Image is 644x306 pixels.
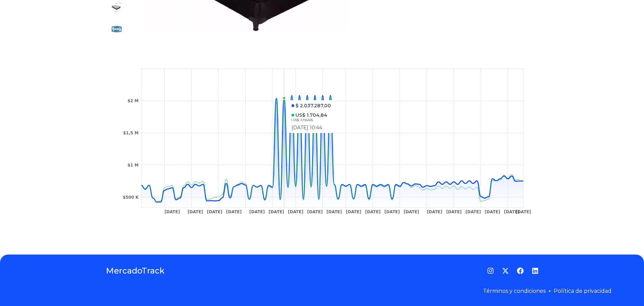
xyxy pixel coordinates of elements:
tspan: [DATE] [326,210,342,214]
tspan: [DATE] [365,210,381,214]
tspan: [DATE] [268,210,284,214]
tspan: [DATE] [207,210,222,214]
tspan: [DATE] [249,210,265,214]
tspan: [DATE] [226,210,242,214]
a: Facebook [517,267,524,274]
tspan: $1,5 M [123,131,139,135]
tspan: [DATE] [484,210,500,214]
tspan: [DATE] [307,210,323,214]
img: Simmons BackCare Sommier Hotel Bilt 2 plazas de 190cmx140cm [111,2,122,13]
a: MercadoTrack [106,265,165,276]
tspan: [DATE] [404,210,419,214]
tspan: [DATE] [164,210,180,214]
tspan: [DATE] [427,210,442,214]
tspan: [DATE] [465,210,481,214]
tspan: [DATE] [446,210,461,214]
tspan: [DATE] [516,210,531,214]
a: Twitter [502,267,509,274]
tspan: [DATE] [345,210,361,214]
tspan: $1 M [127,163,139,168]
a: Términos y condiciones [483,288,546,294]
tspan: [DATE] [187,210,203,214]
a: LinkedIn [532,267,539,274]
tspan: [DATE] [288,210,303,214]
img: Simmons BackCare Sommier Hotel Bilt 2 plazas de 190cmx140cm [111,24,122,35]
a: Política de privacidad [554,288,612,294]
tspan: $2 M [127,99,139,103]
a: Instagram [487,267,494,274]
tspan: $500 K [123,195,139,200]
tspan: [DATE] [504,210,519,214]
tspan: [DATE] [384,210,400,214]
